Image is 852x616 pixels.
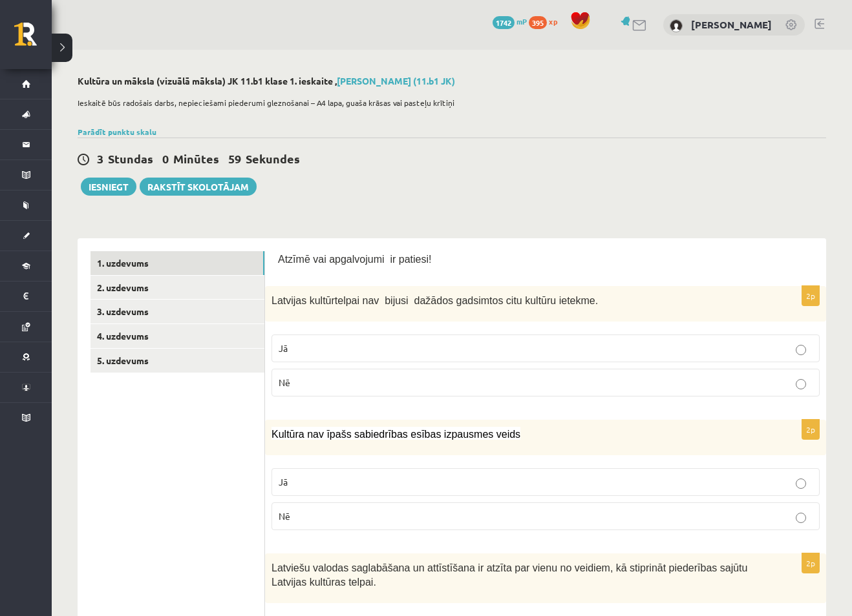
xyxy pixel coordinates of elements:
[246,151,300,166] span: Sekundes
[549,16,557,26] span: xp
[802,419,820,440] p: 2p
[91,276,264,300] a: 2. uzdevums
[796,345,806,355] input: Jā
[162,151,169,166] span: 0
[796,513,806,523] input: Nē
[529,16,564,26] a: 395 xp
[78,127,156,137] a: Parādīt punktu skalu
[91,251,264,275] a: 1. uzdevums
[272,295,598,306] span: Latvijas kultūrtelpai nav bijusi dažādos gadsimtos citu kultūru ietekme.
[517,16,527,26] span: mP
[91,349,264,373] a: 5. uzdevums
[691,18,772,31] a: [PERSON_NAME]
[173,151,219,166] span: Minūtes
[14,23,52,55] a: Rīgas 1. Tālmācības vidusskola
[272,562,747,588] span: Latviešu valodas saglabāšana un attīstīšana ir atzīta par vienu no veidiem, kā stiprināt piederīb...
[337,75,455,87] a: [PERSON_NAME] (11.b1 JK)
[78,76,826,87] h2: Kultūra un māksla (vizuālā māksla) JK 11.b1 klase 1. ieskaite ,
[802,553,820,573] p: 2p
[108,151,153,166] span: Stundas
[670,19,683,32] img: Jānis Elferts
[796,379,806,389] input: Nē
[272,429,520,440] span: Kultūra nav īpašs sabiedrības esības izpausmes veids
[228,151,241,166] span: 59
[493,16,527,26] a: 1742 mP
[97,151,103,166] span: 3
[529,16,547,29] span: 395
[78,97,820,108] p: Ieskaitē būs radošais darbs, nepieciešami piederumi gleznošanai – A4 lapa, guaša krāsas vai paste...
[493,16,515,29] span: 1742
[81,178,136,196] button: Iesniegt
[279,476,288,488] span: Jā
[802,285,820,306] p: 2p
[279,342,288,354] span: Jā
[140,178,257,196] a: Rakstīt skolotājam
[91,324,264,348] a: 4. uzdevums
[279,510,290,522] span: Nē
[278,254,431,265] span: Atzīmē vai apgalvojumi ir patiesi!
[279,376,290,388] span: Nē
[91,300,264,323] a: 3. uzdevums
[796,478,806,489] input: Jā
